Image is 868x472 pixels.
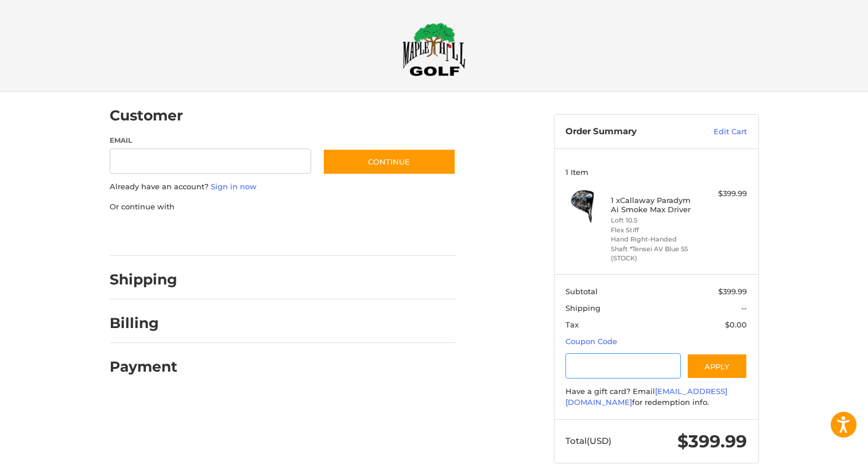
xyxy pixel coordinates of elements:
[565,320,579,329] span: Tax
[725,320,747,329] span: $0.00
[611,235,699,244] li: Hand Right-Handed
[110,314,177,332] h2: Billing
[611,225,699,235] li: Flex Stiff
[565,435,611,446] span: Total (USD)
[565,386,747,408] div: Have a gift card? Email for redemption info.
[110,181,456,193] p: Already have an account?
[565,126,689,138] h3: Order Summary
[611,216,699,225] li: Loft 10.5
[565,167,747,177] h3: 1 Item
[106,224,192,244] iframe: PayPal-paypal
[110,107,183,124] h2: Customer
[677,431,747,452] span: $399.99
[689,126,747,138] a: Edit Cart
[565,287,598,296] span: Subtotal
[565,353,681,379] input: Gift Certificate or Coupon Code
[773,441,868,472] iframe: Google Customer Reviews
[687,353,747,379] button: Apply
[110,135,312,146] label: Email
[110,201,456,213] p: Or continue with
[565,337,617,346] a: Coupon Code
[611,244,699,263] li: Shaft *Tensei AV Blue 55 (STOCK)
[323,149,456,175] button: Continue
[565,303,600,313] span: Shipping
[741,303,747,313] span: --
[211,182,257,191] a: Sign in now
[402,22,466,76] img: Maple Hill Golf
[611,196,699,214] h4: 1 x Callaway Paradym Ai Smoke Max Driver
[718,287,747,296] span: $399.99
[702,188,747,200] div: $399.99
[110,358,177,376] h2: Payment
[110,271,177,288] h2: Shipping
